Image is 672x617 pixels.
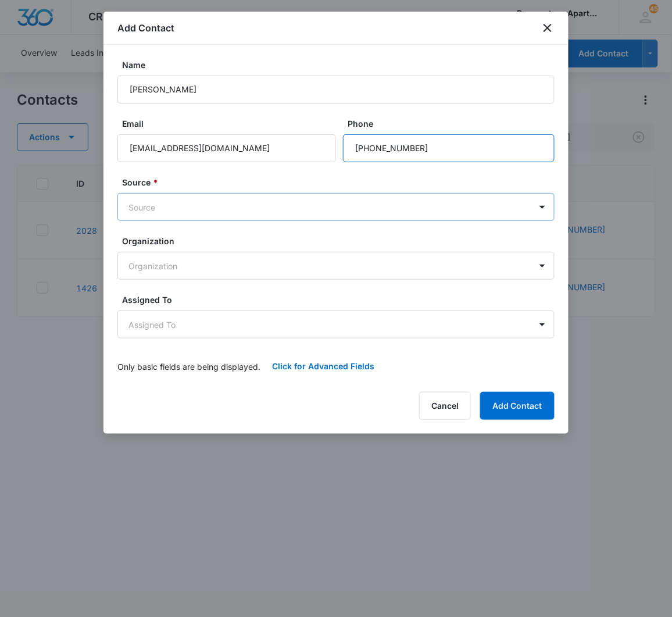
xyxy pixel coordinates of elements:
[348,117,559,130] label: Phone
[117,134,336,162] input: Email
[117,361,260,373] p: Only basic fields are being displayed.
[122,117,341,130] label: Email
[117,21,174,35] h1: Add Contact
[541,21,555,35] button: close
[419,392,471,420] button: Cancel
[122,176,559,188] label: Source
[117,76,555,104] input: Name
[122,294,559,306] label: Assigned To
[260,352,386,380] button: Click for Advanced Fields
[122,235,559,247] label: Organization
[480,392,555,420] button: Add Contact
[122,59,559,71] label: Name
[343,134,555,162] input: Phone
